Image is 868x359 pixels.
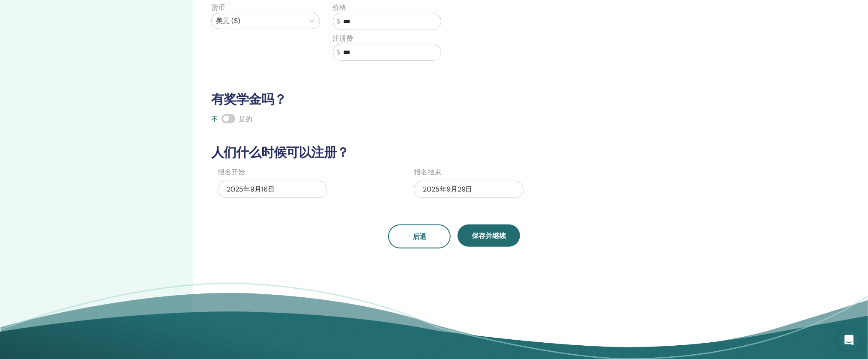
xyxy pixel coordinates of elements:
button: 保存并继续 [458,224,520,247]
font: 人们什么时候可以注册？ [211,144,349,161]
font: $ [337,49,340,56]
font: 价格 [333,3,347,12]
font: 保存并继续 [472,231,506,240]
font: 是的 [239,114,252,123]
font: $ [337,18,340,25]
font: 报名结束 [414,168,441,177]
font: 报名开始 [218,168,245,177]
font: 货币 [211,3,225,12]
button: 后退 [388,224,451,248]
font: 注册费 [333,34,353,43]
font: 2025年9月16日 [227,185,275,194]
font: 后退 [413,232,426,241]
div: 打开 Intercom Messenger [839,330,859,350]
font: 不 [211,114,218,123]
font: 有奖学金吗？ [211,91,286,108]
font: 2025年9月29日 [423,185,473,194]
